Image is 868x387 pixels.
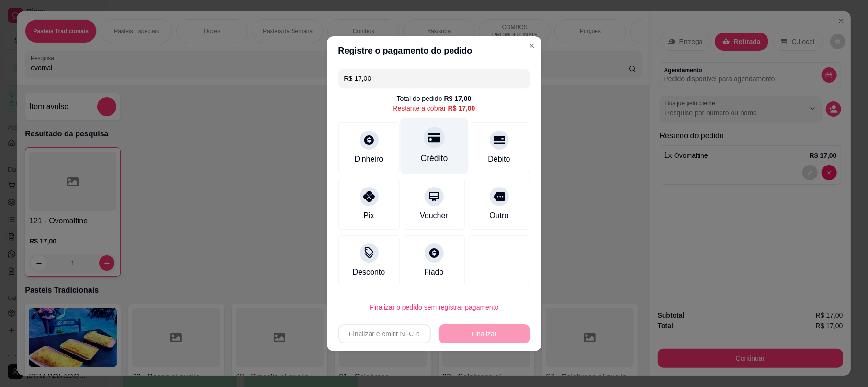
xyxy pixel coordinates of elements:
[488,154,510,165] div: Débito
[338,298,530,317] button: Finalizar o pedido sem registrar pagamento
[393,103,475,113] div: Restante a cobrar
[363,210,374,221] div: Pix
[489,210,508,221] div: Outro
[424,266,443,278] div: Fiado
[355,154,383,165] div: Dinheiro
[397,94,472,103] div: Total do pedido
[524,38,540,54] button: Close
[420,152,448,165] div: Crédito
[444,94,472,103] div: R$ 17,00
[420,210,448,221] div: Voucher
[344,69,524,88] input: Ex.: hambúrguer de cordeiro
[353,266,385,278] div: Desconto
[327,36,541,65] header: Registre o pagamento do pedido
[448,103,475,113] div: R$ 17,00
